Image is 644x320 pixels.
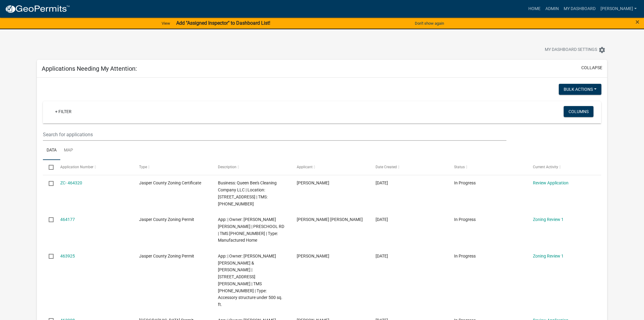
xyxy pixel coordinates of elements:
[540,44,611,56] button: My Dashboard Settingssettings
[376,165,397,169] span: Date Created
[564,106,593,117] button: Columns
[598,46,606,54] i: settings
[527,160,606,175] datatable-header-cell: Current Activity
[369,160,448,175] datatable-header-cell: Date Created
[60,180,82,185] a: ZC- 464320
[635,18,639,26] button: Close
[454,165,465,169] span: Status
[561,3,598,15] a: My Dashboard
[139,165,147,169] span: Type
[60,165,93,169] span: Application Number
[218,165,236,169] span: Description
[43,128,507,141] input: Search for applications
[159,18,173,28] a: View
[559,84,601,95] button: Bulk Actions
[218,180,277,206] span: Business: Queen Bee's Cleaning Company LLC | Location: 256 GREEN ACRES RD | TMS: 080-00-03-020
[376,217,388,222] span: 08/14/2025
[54,160,133,175] datatable-header-cell: Application Number
[533,217,564,222] a: Zoning Review 1
[139,254,194,258] span: Jasper County Zoning Permit
[543,3,561,15] a: Admin
[139,217,194,222] span: Jasper County Zoning Permit
[297,217,363,222] span: Jesus Avila Aguilar
[139,180,201,185] span: Jasper County Zoning Certificate
[533,180,569,185] a: Review Application
[545,46,597,54] span: My Dashboard Settings
[212,160,291,175] datatable-header-cell: Description
[581,65,602,71] button: collapse
[635,18,639,26] span: ×
[533,165,558,169] span: Current Activity
[376,180,388,185] span: 08/15/2025
[412,18,446,28] button: Don't show again
[60,141,77,160] a: Map
[218,254,282,307] span: App: | Owner: AGUADO GENRRY GARCIA & LIZETH | 405 SLATER OAKS RD | TMS 059-02-00-021 | Type: Acce...
[50,106,76,117] a: + Filter
[454,217,476,222] span: In Progress
[42,65,137,72] h5: Applications Needing My Attention:
[297,254,329,258] span: Genrry García aguado
[448,160,527,175] datatable-header-cell: Status
[291,160,370,175] datatable-header-cell: Applicant
[376,254,388,258] span: 08/14/2025
[454,180,476,185] span: In Progress
[176,20,270,26] strong: Add "Assigned Inspector" to Dashboard List!
[297,165,313,169] span: Applicant
[133,160,212,175] datatable-header-cell: Type
[43,141,60,160] a: Data
[60,217,75,222] a: 464177
[297,180,329,185] span: Giselle Ramirez
[598,3,639,15] a: [PERSON_NAME]
[60,254,75,258] a: 463925
[526,3,543,15] a: Home
[533,254,564,258] a: Zoning Review 1
[454,254,476,258] span: In Progress
[43,160,54,175] datatable-header-cell: Select
[218,217,284,243] span: App: | Owner: AGUILAR JESUS AVILA | PRESCHOOL RD | TMS 046-00-05-140 | Type: Manufactured Home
